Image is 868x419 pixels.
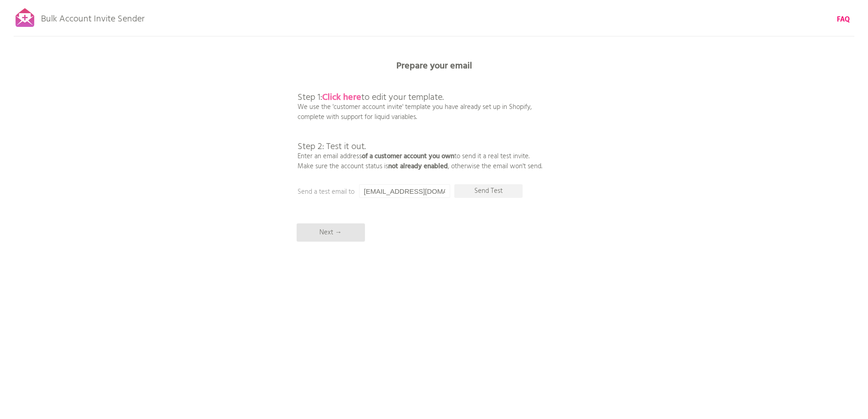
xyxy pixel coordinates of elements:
[298,187,480,197] p: Send a test email to
[41,5,144,28] p: Bulk Account Invite Sender
[322,90,361,105] a: Click here
[396,59,472,73] b: Prepare your email
[388,161,448,172] b: not already enabled
[298,140,366,154] span: Step 2: Test it out.
[298,90,444,105] span: Step 1: to edit your template.
[454,184,523,198] p: Send Test
[297,223,365,242] p: Next →
[837,15,850,25] a: FAQ
[837,14,850,25] b: FAQ
[362,151,454,162] b: of a customer account you own
[298,73,542,171] p: We use the 'customer account invite' template you have already set up in Shopify, complete with s...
